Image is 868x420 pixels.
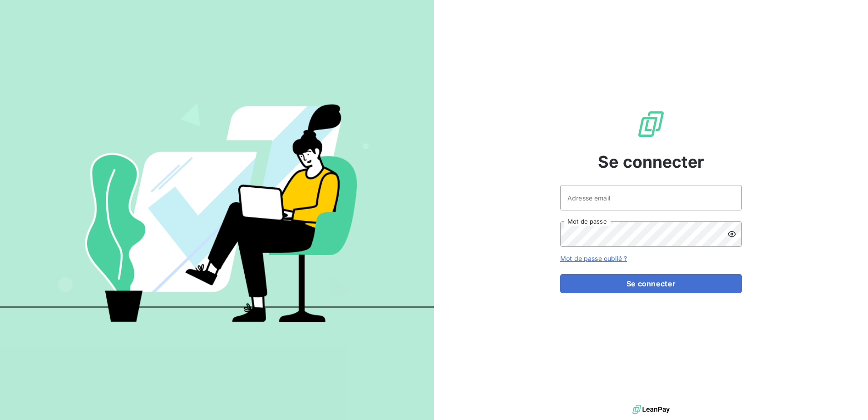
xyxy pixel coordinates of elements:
[636,110,666,139] img: Logo LeanPay
[598,150,704,174] span: Se connecter
[560,274,742,293] button: Se connecter
[560,185,742,210] input: placeholder
[560,255,627,262] a: Mot de passe oublié ?
[632,403,670,416] img: logo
